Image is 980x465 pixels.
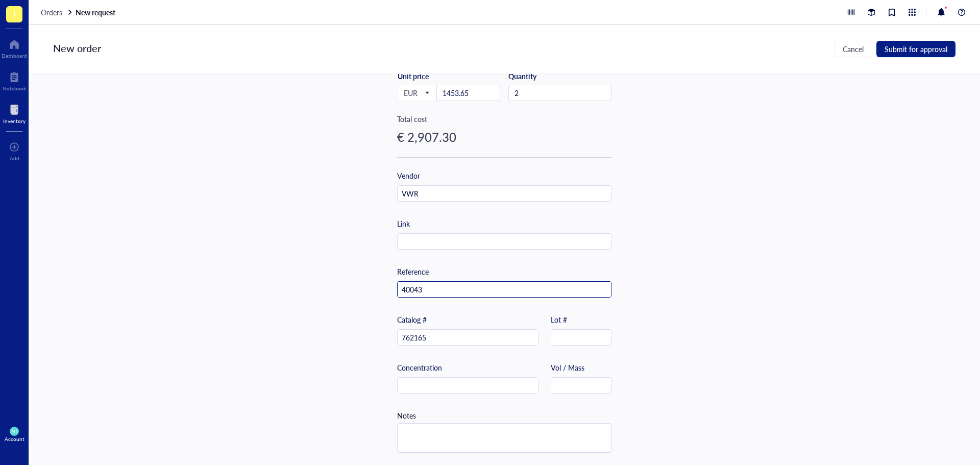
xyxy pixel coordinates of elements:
[2,36,27,59] a: Dashboard
[508,71,611,81] div: Quantity
[397,129,611,145] div: € 2,907.30
[876,41,955,57] button: Submit for approval
[397,113,611,125] div: Total cost
[3,118,26,124] div: Inventory
[551,362,584,373] div: Vol / Mass
[397,314,427,325] div: Catalog #
[41,7,62,17] span: Orders
[2,53,27,59] div: Dashboard
[885,45,947,53] span: Submit for approval
[843,45,864,53] span: Cancel
[12,429,17,433] span: MT
[397,170,420,181] div: Vendor
[3,69,26,91] a: Notebook
[76,8,117,17] a: New request
[41,8,73,17] a: Orders
[834,41,872,57] button: Cancel
[3,102,26,124] a: Inventory
[13,7,16,19] span: I
[398,71,461,81] div: Unit price
[5,436,24,442] div: Account
[397,266,429,277] div: Reference
[397,362,442,373] div: Concentration
[10,155,19,161] div: Add
[551,314,567,325] div: Lot #
[397,218,410,229] div: Link
[397,410,416,421] div: Notes
[3,85,26,91] div: Notebook
[53,41,101,57] div: New order
[404,88,429,97] span: EUR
